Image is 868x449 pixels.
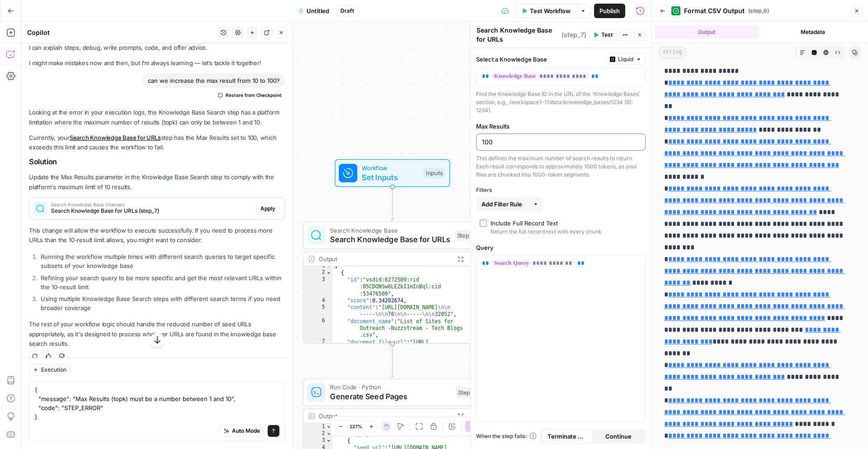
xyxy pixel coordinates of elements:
p: I might make mistakes now and then, but I’m always learning — let’s tackle it together! [29,58,285,68]
span: Set Inputs [362,172,419,183]
div: 3 [304,277,333,297]
div: WorkflowSet InputsInputs [303,159,481,187]
span: Run Code · Python [330,382,451,392]
label: Query [476,243,646,252]
g: Edge from step_7 to step_1 [391,344,394,377]
button: Untitled [293,4,335,18]
div: Step 7 [455,230,476,241]
div: Copilot [27,28,215,37]
button: Test [589,29,617,41]
p: Update the Max Results parameter in the Knowledge Base Search step to comply with the platform's ... [29,172,285,191]
li: Refining your search query to be more specific and get the most relevant URLs within the 10-resul... [38,273,285,291]
span: Toggle code folding, rows 2 through 20 [325,269,332,276]
div: Filters [476,186,646,194]
span: Terminate Workflow [547,432,588,441]
textarea: { "message": "Max Results (topk) must be a number between 1 and 10", "code": "STEP_ERROR" } [35,385,279,421]
li: Running the workflow multiple times with different search queries to target specific subsets of y... [38,252,285,270]
p: Currently, your step has the Max Results set to 100, which exceeds this limit and causes the work... [29,133,285,152]
div: 4 [304,297,333,304]
p: Looking at the error in your execution logs, the Knowledge Base Search step has a platform limita... [29,108,285,127]
button: Test Workflow [516,4,576,18]
span: Format CSV Output [684,6,745,15]
span: Continue [605,432,632,441]
span: 127% [349,423,362,430]
span: Execution [41,366,66,374]
div: 6 [304,318,333,339]
div: can we increase the max result from 10 to 100? [142,73,285,88]
p: This change will allow the workflow to execute successfully. If you need to process more URLs tha... [29,226,285,245]
div: Output [319,411,450,420]
div: 3 [304,437,333,444]
span: Liquid [618,55,633,63]
button: Publish [594,4,625,18]
span: Test [601,31,613,39]
span: Search Knowledge Base Changes [51,202,253,207]
span: Toggle code folding, rows 2 through 993 [325,430,332,437]
div: Include Full Record Text [491,219,558,228]
button: Output [655,25,758,39]
span: Toggle code folding, rows 3 through 8 [325,437,332,444]
span: Publish [599,6,620,15]
span: Draft [340,7,354,15]
textarea: Search Knowledge Base for URLs [476,26,559,44]
span: Search Knowledge Base [330,225,450,234]
span: Add Filter Rule [481,200,522,209]
button: Continue [593,429,644,444]
span: ( step_6 ) [748,7,769,15]
div: Output [319,254,450,263]
span: Search Knowledge Base for URLs (step_7) [51,207,253,215]
button: Apply [256,203,279,215]
label: Select a Knowledge Base [476,55,602,64]
label: Max Results [476,122,646,131]
span: Search Knowledge Base for URLs [330,234,450,245]
button: Metadata [762,25,865,39]
a: When the step fails: [476,432,537,440]
input: Include Full Record TextReturn the full record text with every chunk [480,220,487,227]
p: The rest of your workflow logic should handle the reduced number of seed URLs appropriately, as i... [29,320,285,348]
div: 2 [304,430,333,437]
button: Liquid [606,53,646,65]
div: Return the full record text with every chunk [491,228,602,236]
div: Search Knowledge BaseSearch Knowledge Base for URLsStep 7Output[ { "id":"vsdid:6272509:rid :05CDO... [303,221,481,344]
h2: Solution [29,158,285,166]
p: I can explain steps, debug, write prompts, code, and offer advice. [29,43,285,53]
span: ( step_7 ) [561,30,586,39]
button: Restore from Checkpoint [214,90,285,100]
div: 1 [304,424,333,430]
li: Using multiple Knowledge Base Search steps with different search terms if you need broader coverage [38,294,285,312]
button: Execution [29,364,71,376]
span: Untitled [307,6,329,15]
a: Search Knowledge Base for URLs [70,134,161,141]
span: Toggle code folding, rows 1 through 994 [325,424,332,430]
div: Inputs [424,168,445,178]
div: 2 [304,269,333,276]
div: 7 [304,339,333,408]
button: Auto Mode [220,425,264,437]
span: Restore from Checkpoint [226,91,282,99]
div: 5 [304,304,333,318]
g: Edge from start to step_7 [391,187,394,220]
div: Find the Knowledge Base ID in the URL of the 'Knowledge Bases' section, e.g., /workspace1-11/data... [476,90,646,115]
div: This defines the maximum number of search results to return. Each result corresponds to approxima... [476,154,646,179]
span: Workflow [362,163,419,172]
div: Step 1 [456,387,476,397]
span: string [659,47,686,58]
span: Test Workflow [530,6,571,15]
span: Generate Seed Pages [330,391,451,402]
span: Apply [260,205,275,213]
span: Auto Mode [232,427,260,435]
button: Add Filter Rule [476,197,528,211]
